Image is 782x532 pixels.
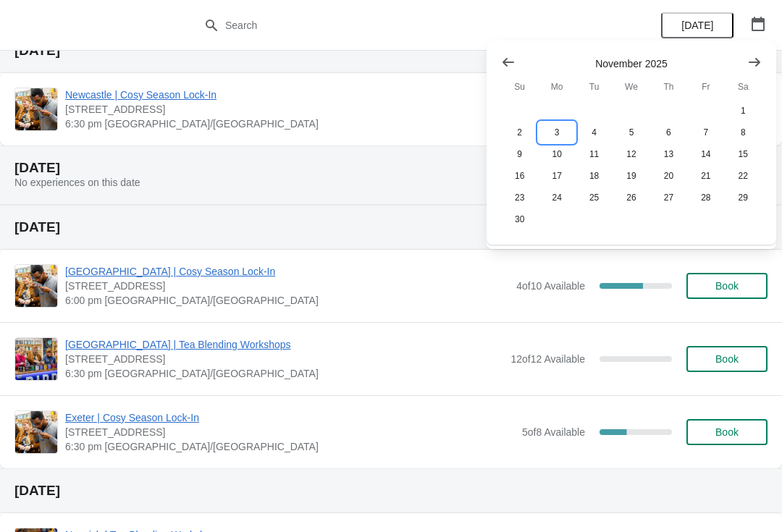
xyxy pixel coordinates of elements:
[501,208,538,230] button: Sunday November 30 2025
[576,122,613,143] button: Tuesday November 4 2025
[65,439,515,454] span: 6:30 pm [GEOGRAPHIC_DATA]/[GEOGRAPHIC_DATA]
[510,353,585,365] span: 12 of 12 Available
[65,352,503,366] span: [STREET_ADDRESS]
[613,187,649,208] button: Wednesday November 26 2025
[576,165,613,187] button: Tuesday November 18 2025
[15,411,57,453] img: Exeter | Cosy Season Lock-In | 46 High Street, Exeter EX4 3DJ, UK | 6:30 pm Europe/London
[725,74,762,100] th: Saturday
[725,143,762,165] button: Saturday November 15 2025
[681,20,713,31] span: [DATE]
[613,122,649,143] button: Wednesday November 5 2025
[650,187,687,208] button: Thursday November 27 2025
[14,220,768,235] h2: [DATE]
[725,165,762,187] button: Saturday November 22 2025
[501,122,538,143] button: Sunday November 2 2025
[538,74,575,100] th: Monday
[501,143,538,165] button: Sunday November 9 2025
[686,346,768,372] button: Book
[501,187,538,208] button: Sunday November 23 2025
[687,74,724,100] th: Friday
[65,264,509,279] span: [GEOGRAPHIC_DATA] | Cosy Season Lock-In
[65,425,515,439] span: [STREET_ADDRESS]
[538,122,575,143] button: Monday November 3 2025
[14,484,768,498] h2: [DATE]
[686,273,768,299] button: Book
[687,165,724,187] button: Friday November 21 2025
[538,187,575,208] button: Monday November 24 2025
[501,165,538,187] button: Sunday November 16 2025
[613,143,649,165] button: Wednesday November 12 2025
[14,43,768,58] h2: [DATE]
[65,102,509,117] span: [STREET_ADDRESS]
[687,143,724,165] button: Friday November 14 2025
[224,12,586,38] input: Search
[725,122,762,143] button: Saturday November 8 2025
[65,88,509,102] span: Newcastle | Cosy Season Lock-In
[65,293,509,308] span: 6:00 pm [GEOGRAPHIC_DATA]/[GEOGRAPHIC_DATA]
[15,338,57,380] img: Glasgow | Tea Blending Workshops | 215 Byres Road, Glasgow G12 8UD, UK | 6:30 pm Europe/London
[65,410,515,425] span: Exeter | Cosy Season Lock-In
[516,280,585,292] span: 4 of 10 Available
[501,74,538,100] th: Sunday
[576,143,613,165] button: Tuesday November 11 2025
[687,187,724,208] button: Friday November 28 2025
[741,49,768,75] button: Show next month, December 2025
[650,74,687,100] th: Thursday
[725,100,762,122] button: Saturday November 1 2025
[715,353,739,365] span: Book
[15,265,57,307] img: Norwich | Cosy Season Lock-In | 9 Back Of The Inns, Norwich NR2 1PT, UK | 6:00 pm Europe/London
[650,122,687,143] button: Thursday November 6 2025
[65,337,503,352] span: [GEOGRAPHIC_DATA] | Tea Blending Workshops
[14,161,768,175] h2: [DATE]
[650,143,687,165] button: Thursday November 13 2025
[650,165,687,187] button: Thursday November 20 2025
[65,366,503,381] span: 6:30 pm [GEOGRAPHIC_DATA]/[GEOGRAPHIC_DATA]
[538,165,575,187] button: Monday November 17 2025
[613,74,649,100] th: Wednesday
[725,187,762,208] button: Saturday November 29 2025
[715,280,739,292] span: Book
[495,49,521,75] button: Show previous month, October 2025
[14,177,140,188] span: No experiences on this date
[687,122,724,143] button: Friday November 7 2025
[538,143,575,165] button: Monday November 10 2025
[715,426,739,438] span: Book
[661,12,733,38] button: [DATE]
[576,187,613,208] button: Tuesday November 25 2025
[65,117,509,131] span: 6:30 pm [GEOGRAPHIC_DATA]/[GEOGRAPHIC_DATA]
[613,165,649,187] button: Wednesday November 19 2025
[686,419,768,445] button: Book
[576,74,613,100] th: Tuesday
[15,88,57,130] img: Newcastle | Cosy Season Lock-In | 123 Grainger Street, Newcastle upon Tyne NE1 5AE, UK | 6:30 pm ...
[522,426,585,438] span: 5 of 8 Available
[65,279,509,293] span: [STREET_ADDRESS]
